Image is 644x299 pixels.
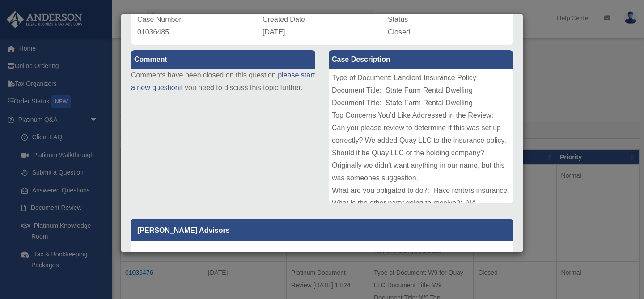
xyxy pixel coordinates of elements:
[388,28,410,36] span: Closed
[137,16,182,23] span: Case Number
[263,16,305,23] span: Created Date
[131,69,315,94] p: Comments have been closed on this question, if you need to discuss this topic further.
[329,50,513,69] label: Case Description
[388,16,408,23] span: Status
[329,69,513,203] div: Type of Document: Landlord Insurance Policy Document Title: State Farm Rental Dwelling Document T...
[131,50,315,69] label: Comment
[131,71,315,91] a: please start a new question
[131,219,513,241] p: [PERSON_NAME] Advisors
[137,251,195,257] small: [DATE]
[137,251,176,257] b: Update date :
[137,28,169,36] span: 01036485
[263,28,285,36] span: [DATE]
